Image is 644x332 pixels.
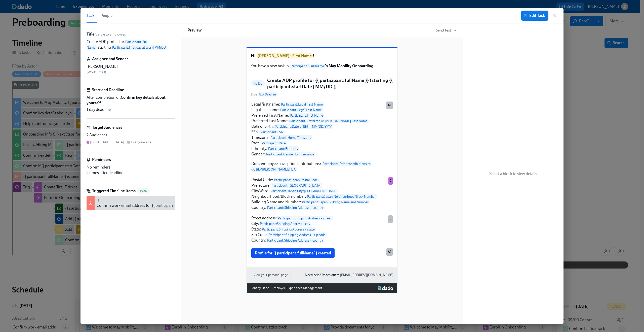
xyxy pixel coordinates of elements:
[386,248,393,256] div: Used by all audiences
[87,164,175,170] div: No reminders
[87,107,111,112] span: 1 day deadline
[251,177,393,211] div: Postal Code:Participant:Japan Postal Code Prefecture:Participant:[GEOGRAPHIC_DATA] City/Ward:Part...
[87,64,175,69] div: [PERSON_NAME]
[87,132,175,138] div: 2 Audiences
[87,39,175,50] p: Create ADP profile for (starting
[95,32,126,37] span: Visible to employees
[92,87,124,93] h6: Start and Deadline
[97,198,100,203] strong: IT
[305,272,393,278] a: Need help? Reach out to [EMAIL_ADDRESS][DOMAIN_NAME]
[257,53,313,58] span: [PERSON_NAME] : First Name
[251,101,393,173] div: Legal first name:Participant:Legal First Name Legal last name:Participant:Legal Last Name Preferr...
[251,215,393,244] div: Street address:Participant:Shipping Address – street City:Participant:Shipping Address – city Sta...
[388,215,393,223] div: Used by Everyone else audience
[267,77,393,90] h5: Create ADP profile for {{ participant.fullName }} (starting {{ participant.startDate | MM/DD }}
[254,273,288,278] span: View your personal page
[378,286,393,290] img: Dado
[137,189,150,193] span: Beta
[111,45,167,50] span: Participant : First day at work | MM/DD
[87,95,175,106] span: After completion of:
[436,28,457,33] button: Send Test
[251,82,265,85] span: To Do
[251,285,322,291] div: Sent by Dado - Employee Experience Management
[87,196,175,210] div: ITConfirm work email address for {{ participant.startDate | MM/DD }} new joiners
[87,31,94,37] label: Title
[92,56,128,62] h6: Assignee and Sender
[87,70,106,74] span: ( Work Email )
[92,125,122,130] h6: Target Audiences
[251,248,393,259] div: Profile for {{ participant.fullName }} createdAll
[92,157,111,162] h6: Reminders
[290,63,373,68] strong: 's May Mobility Onboarding
[251,271,291,279] button: View your personal page
[131,140,151,145] div: Everyone else
[258,92,277,96] span: Task Deadline
[388,177,393,185] div: Used by Japan audience
[386,102,393,109] div: Used by all audiences
[100,12,112,19] span: People
[521,11,548,21] button: Edit Task
[87,12,94,19] span: Task
[251,63,393,69] p: You have a new task in .
[92,188,136,194] h6: Triggered Timeline Items
[187,27,202,33] h6: Preview
[87,170,175,176] div: 2 times after deadline
[87,95,166,105] strong: Confirm key details about yourself
[90,140,124,145] div: [GEOGRAPHIC_DATA]
[525,13,545,18] span: Edit Task
[251,92,277,97] span: Due
[97,203,232,208] div: Confirm work email address for {{ participant.startDate | MM/DD }} new joiners
[290,64,325,68] span: Participant : Full Name
[251,52,393,59] h1: Hi !
[463,23,563,324] div: Select a block to view details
